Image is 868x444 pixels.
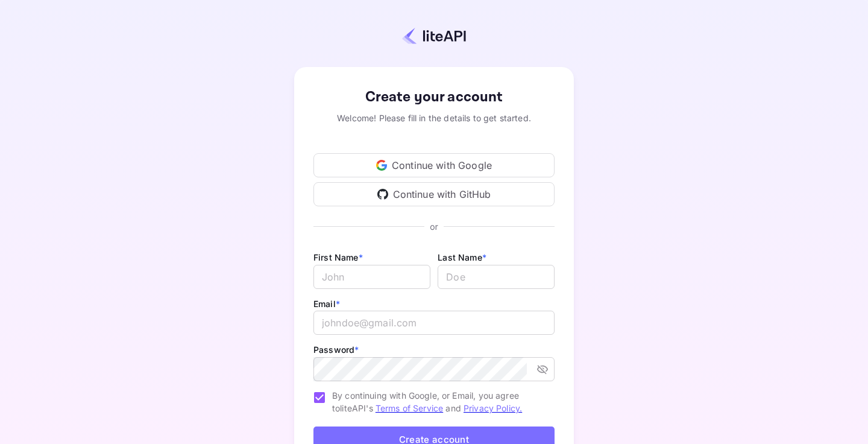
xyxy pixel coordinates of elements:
[376,403,443,413] a: Terms of Service
[313,86,555,108] div: Create your account
[332,389,545,414] span: By continuing with Google, or Email, you agree to liteAPI's and
[313,112,555,124] div: Welcome! Please fill in the details to get started.
[438,252,486,262] label: Last Name
[313,265,430,289] input: John
[313,299,340,309] label: Email
[313,153,555,177] div: Continue with Google
[313,311,555,335] input: johndoe@gmail.com
[532,358,553,380] button: toggle password visibility
[464,403,522,413] a: Privacy Policy.
[313,344,359,355] label: Password
[402,27,466,45] img: liteapi
[313,182,555,206] div: Continue with GitHub
[438,265,555,289] input: Doe
[313,252,363,262] label: First Name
